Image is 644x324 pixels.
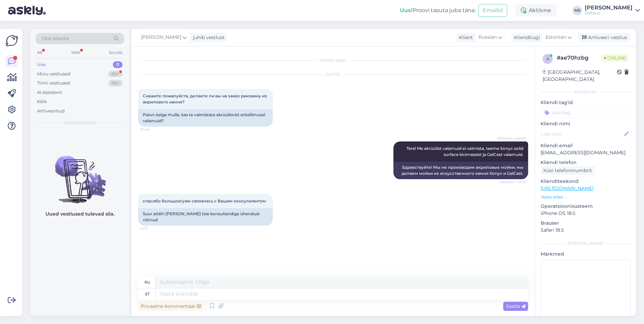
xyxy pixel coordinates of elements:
span: Nähtud ✓ 14:12 [501,180,526,185]
div: Aktiivne [515,4,556,17]
div: [DATE] [138,71,528,77]
p: iPhone OS 18.5 [541,210,631,217]
p: Kliendi email [541,142,631,149]
p: Operatsioonisüsteem [541,203,631,210]
div: Klienditugi [511,34,540,41]
button: Emailid [478,4,507,17]
div: Klient [456,34,473,41]
div: Minu vestlused [37,71,70,77]
span: Online [601,54,629,62]
div: Socials [107,48,124,57]
p: Klienditeekond [541,178,631,185]
div: Suur aitäh! [PERSON_NAME] teie konsultandiga ühendust võtnud [138,208,273,226]
div: Vestlus algas [138,57,528,63]
span: Uued vestlused [64,120,96,126]
span: спасибо большое!уже связалась с Вашим консультантом [143,198,266,203]
span: [PERSON_NAME] [497,136,526,141]
p: Uued vestlused tulevad siia. [45,210,115,218]
b: Uus! [400,7,413,13]
p: Kliendi telefon [541,159,631,166]
div: Tiimi vestlused [37,80,70,87]
div: Arhiveeritud [37,108,65,115]
div: All [36,48,43,57]
p: Safari 18.5 [541,227,631,234]
img: Askly Logo [5,34,18,47]
div: Privaatne kommentaar [138,302,204,311]
div: juhib vestlust [190,34,225,41]
div: Web [70,48,82,57]
p: Vaata edasi ... [541,194,631,200]
div: Kliendi info [541,89,631,95]
span: Saada [506,303,525,309]
div: [PERSON_NAME] [541,240,631,247]
div: ru [144,277,150,288]
p: Kliendi nimi [541,120,631,127]
div: et [145,288,150,300]
div: AI Assistent [37,89,62,96]
p: Kliendi tag'id [541,99,631,106]
p: [EMAIL_ADDRESS][DOMAIN_NAME] [541,149,631,156]
span: Скажите пожалуйста, делаете ли вы на заказ раковину из акрилового камня? [143,93,268,104]
div: Arhiveeri vestlus [578,33,630,42]
div: 99+ [108,71,123,77]
span: Russian [479,34,497,41]
div: MS [573,6,582,15]
span: Otsi kliente [42,35,69,42]
div: [GEOGRAPHIC_DATA], [GEOGRAPHIC_DATA] [543,69,617,83]
p: Brauser [541,220,631,227]
span: Tere! Me akrüülist valamuid ei valmista, teeme Xonyx solid surface kivimassist ja GelCast valamuid. [407,146,524,157]
span: 10:48 [140,127,165,132]
div: # ae70hzbg [557,54,601,62]
span: a [546,56,549,61]
span: [PERSON_NAME] [141,34,181,41]
div: 99+ [108,80,123,87]
div: Uus [37,61,46,68]
div: Proovi tasuta juba täna: [400,6,476,14]
a: [URL][DOMAIN_NAME] [541,185,593,191]
div: [PERSON_NAME] [585,5,633,10]
a: [PERSON_NAME]Balteco [585,5,640,16]
p: Märkmed [541,251,631,258]
span: Estonian [546,34,566,41]
div: Kõik [37,98,47,105]
input: Lisa nimi [541,130,623,138]
input: Lisa tag [541,107,631,118]
span: 14:17 [140,226,165,231]
div: Küsi telefoninumbrit [541,166,595,175]
div: Balteco [585,10,633,16]
div: Здравствуйте! Мы не производим акриловые мойки, мы делаем мойки из искусственного камня Xonyx и G... [393,162,528,179]
div: Palun öelge mulle, kas te valmistate akrüülkivist eritellimusel valamuid? [138,109,273,127]
img: No chats [30,144,129,204]
div: 0 [113,61,123,68]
